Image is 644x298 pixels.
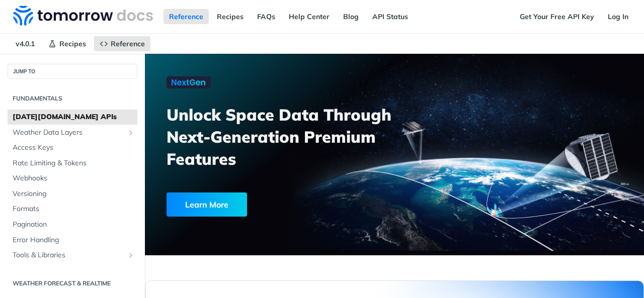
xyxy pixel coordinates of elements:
[13,250,124,260] span: Tools & Libraries
[8,186,137,202] a: Versioning
[111,39,145,48] span: Reference
[367,9,414,24] a: API Status
[8,233,137,248] a: Error Handling
[8,125,137,140] a: Weather Data LayersShow subpages for Weather Data Layers
[164,9,209,24] a: Reference
[94,36,150,51] a: Reference
[43,36,92,51] a: Recipes
[13,204,135,214] span: Formats
[283,9,335,24] a: Help Center
[252,9,281,24] a: FAQs
[13,143,135,153] span: Access Keys
[8,156,137,171] a: Rate Limiting & Tokens
[167,192,358,217] a: Learn More
[13,112,135,122] span: [DATE][DOMAIN_NAME] APIs
[167,104,406,170] h3: Unlock Space Data Through Next-Generation Premium Features
[167,192,247,217] div: Learn More
[8,94,137,103] h2: Fundamentals
[13,235,135,245] span: Error Handling
[8,64,137,79] button: JUMP TO
[8,279,137,288] h2: Weather Forecast & realtime
[10,36,40,51] span: v4.0.1
[13,220,135,230] span: Pagination
[8,171,137,186] a: Webhooks
[211,9,249,24] a: Recipes
[167,76,211,88] img: NextGen
[127,129,135,137] button: Show subpages for Weather Data Layers
[8,217,137,232] a: Pagination
[602,9,634,24] a: Log In
[13,173,135,183] span: Webhooks
[13,189,135,199] span: Versioning
[59,39,86,48] span: Recipes
[127,251,135,259] button: Show subpages for Tools & Libraries
[8,248,137,263] a: Tools & LibrariesShow subpages for Tools & Libraries
[514,9,600,24] a: Get Your Free API Key
[8,110,137,125] a: [DATE][DOMAIN_NAME] APIs
[13,158,135,168] span: Rate Limiting & Tokens
[338,9,364,24] a: Blog
[13,6,153,26] img: Tomorrow.io Weather API Docs
[8,202,137,217] a: Formats
[13,128,124,138] span: Weather Data Layers
[8,140,137,155] a: Access Keys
